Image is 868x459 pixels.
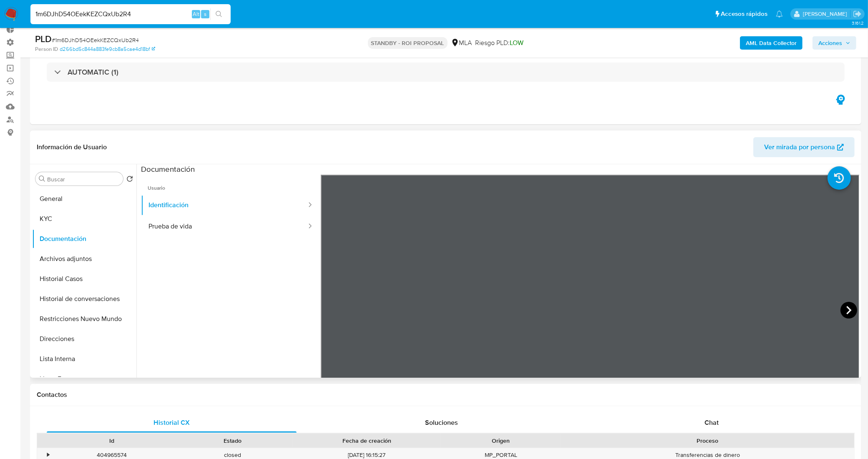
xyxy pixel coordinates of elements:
[32,209,136,229] button: KYC
[853,10,862,18] a: Salir
[204,10,206,18] span: s
[37,391,855,399] h1: Contactos
[368,37,448,49] p: STANDBY - ROI PROPOSAL
[47,176,120,183] input: Buscar
[299,436,435,445] div: Fecha de creación
[32,229,136,249] button: Documentación
[32,249,136,269] button: Archivos adjuntos
[32,189,136,209] button: General
[37,143,107,151] h1: Información de Usuario
[510,38,524,48] span: LOW
[32,349,136,369] button: Lista Interna
[776,10,783,18] a: Notificaciones
[210,8,227,20] button: search-icon
[153,418,190,427] span: Historial CX
[60,45,155,53] a: d266bd5c844a883fe9cb8a5cae4d18bf
[193,10,199,18] span: Alt
[803,10,850,18] p: leandro.caroprese@mercadolibre.com
[58,436,166,445] div: Id
[32,369,136,389] button: Listas Externas
[567,436,848,445] div: Proceso
[35,45,58,53] b: Person ID
[740,36,803,50] button: AML Data Collector
[39,176,45,182] button: Buscar
[35,32,52,45] b: PLD
[126,176,133,185] button: Volver al orden por defecto
[425,418,458,427] span: Soluciones
[764,137,835,157] span: Ver mirada por persona
[746,36,797,50] b: AML Data Collector
[47,451,49,459] div: •
[721,10,767,18] span: Accesos rápidos
[178,436,287,445] div: Estado
[818,36,842,50] span: Acciones
[68,68,118,77] h3: AUTOMATIC (1)
[446,436,555,445] div: Origen
[32,269,136,289] button: Historial Casos
[52,36,139,44] span: # 1m6DJhD54OEekKEZCQxUb2R4
[451,38,472,48] div: MLA
[30,9,231,20] input: Buscar usuario o caso...
[813,36,856,50] button: Acciones
[753,137,855,157] button: Ver mirada por persona
[32,309,136,329] button: Restricciones Nuevo Mundo
[32,289,136,309] button: Historial de conversaciones
[852,20,864,26] span: 3.161.2
[704,418,719,427] span: Chat
[476,38,524,48] span: Riesgo PLD:
[47,63,845,82] div: AUTOMATIC (1)
[32,329,136,349] button: Direcciones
